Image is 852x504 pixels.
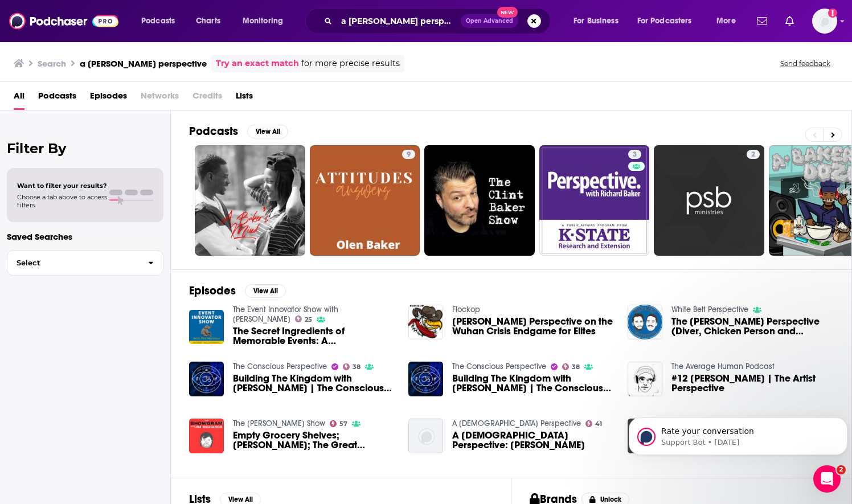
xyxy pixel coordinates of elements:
[7,250,163,276] button: Select
[628,362,662,396] img: #12 Sean Baker | The Artist Perspective
[671,374,833,393] span: #12 [PERSON_NAME] | The Artist Perspective
[233,419,325,428] a: The Jim Richards Show
[574,13,618,29] span: For Business
[310,145,420,256] a: 9
[245,284,286,298] button: View All
[7,259,139,267] span: Select
[408,419,443,453] img: A Bahá'í Perspective: Bradford Baker
[192,87,222,110] span: Credits
[38,58,66,69] h3: Search
[452,374,614,393] span: Building The Kingdom with [PERSON_NAME] | The Conscious Perspective [#55]
[452,317,614,336] span: [PERSON_NAME] Perspective on the Wuhan Crisis Endgame for Elites
[189,284,236,298] h2: Episodes
[624,394,852,473] iframe: Intercom notifications message
[233,374,395,393] span: Building The Kingdom with [PERSON_NAME] | The Conscious Perspective [#55]
[452,419,581,428] a: A Bahá'í Perspective
[7,140,163,157] h2: Filter By
[751,149,755,161] span: 2
[14,87,24,110] a: All
[247,125,288,138] button: View All
[566,12,633,30] button: open menu
[595,421,602,427] span: 41
[452,305,480,314] a: Flockop
[17,193,107,209] span: Choose a tab above to access filters.
[671,317,833,336] span: The [PERSON_NAME] Perspective (Diver, Chicken Person and Entrepreneur)
[408,362,443,396] img: Building The Kingdom with Deadrick Baker | The Conscious Perspective [#55]
[189,310,224,345] img: The Secret Ingredients of Memorable Events: A Baker's Perspective with Josh Allen
[343,363,361,370] a: 38
[316,8,562,34] div: Search podcasts, credits, & more...
[671,362,775,371] a: The Average Human Podcast
[452,431,614,450] a: A Bahá'í Perspective: Bradford Baker
[80,58,207,69] h3: a [PERSON_NAME] perspective
[654,145,764,256] a: 2
[628,305,662,339] img: The Kara Baker Perspective (Diver, Chicken Person and Entrepreneur)
[189,124,238,138] h2: Podcasts
[305,317,312,322] span: 25
[812,9,837,34] span: Logged in as nwierenga
[633,149,637,161] span: 3
[189,419,224,453] img: Empty Grocery Shelves; Patrick Maliha; The Great Canadian Baker; A Life Perspective
[747,150,760,159] a: 2
[189,362,224,396] img: Building The Kingdom with Deadrick Baker | The Conscious Perspective [#55]
[777,59,834,68] button: Send feedback
[196,13,220,29] span: Charts
[562,363,580,370] a: 38
[243,13,283,29] span: Monitoring
[235,12,298,30] button: open menu
[781,11,798,31] a: Show notifications dropdown
[236,87,253,110] span: Lists
[339,421,347,427] span: 57
[812,9,837,34] img: User Profile
[189,12,227,30] a: Charts
[461,14,518,28] button: Open AdvancedNew
[837,465,846,474] span: 2
[330,420,348,427] a: 57
[671,317,833,336] a: The Kara Baker Perspective (Diver, Chicken Person and Entrepreneur)
[337,12,461,30] input: Search podcasts, credits, & more...
[628,150,641,159] a: 3
[452,362,546,371] a: The Conscious Perspective
[133,12,190,30] button: open menu
[7,231,163,242] p: Saved Searches
[408,305,443,339] a: Chris Baker's Perspective on the Wuhan Crisis Endgame for Elites
[301,57,400,70] span: for more precise results
[38,87,76,110] a: Podcasts
[572,364,580,370] span: 38
[295,315,313,322] a: 25
[233,305,338,324] a: The Event Innovator Show with Phil Mershon
[90,87,127,110] span: Episodes
[216,57,299,70] a: Try an exact match
[402,150,415,159] a: 9
[233,374,395,393] a: Building The Kingdom with Deadrick Baker | The Conscious Perspective [#55]
[671,374,833,393] a: #12 Sean Baker | The Artist Perspective
[9,10,118,32] img: Podchaser - Follow, Share and Rate Podcasts
[452,431,614,450] span: A [DEMOGRAPHIC_DATA] Perspective: [PERSON_NAME]
[353,364,361,370] span: 38
[708,12,750,30] button: open menu
[17,182,107,190] span: Want to filter your results?
[189,124,288,138] a: PodcastsView All
[233,326,395,346] a: The Secret Ingredients of Memorable Events: A Baker's Perspective with Josh Allen
[828,9,837,18] svg: Add a profile image
[812,9,837,34] button: Show profile menu
[539,145,650,256] a: 3
[452,374,614,393] a: Building The Kingdom with Deadrick Baker | The Conscious Perspective [#55]
[630,12,708,30] button: open menu
[716,13,736,29] span: More
[233,431,395,450] span: Empty Grocery Shelves; [PERSON_NAME]; The Great Canadian [PERSON_NAME]; A Life Perspective
[452,317,614,336] a: Chris Baker's Perspective on the Wuhan Crisis Endgame for Elites
[141,13,175,29] span: Podcasts
[141,87,179,110] span: Networks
